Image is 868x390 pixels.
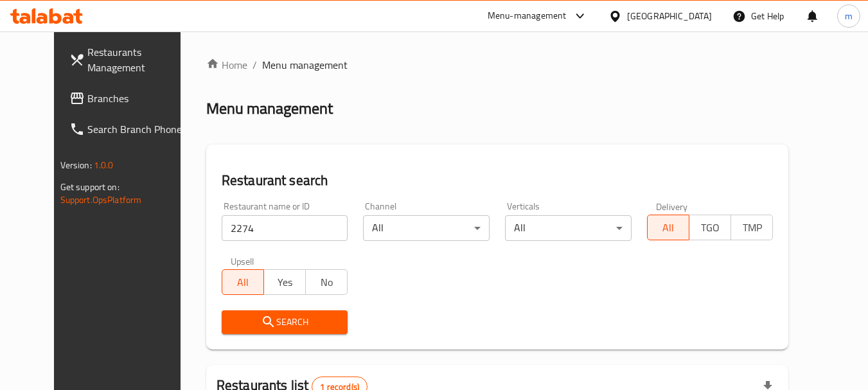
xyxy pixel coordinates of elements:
[206,98,333,119] h2: Menu management
[363,215,490,241] div: All
[656,202,688,211] label: Delivery
[488,8,567,24] div: Menu-management
[653,218,684,237] span: All
[505,215,632,241] div: All
[206,57,789,73] nav: breadcrumb
[60,157,92,173] span: Version:
[59,37,199,83] a: Restaurants Management
[311,273,342,292] span: No
[222,269,264,295] button: All
[252,57,257,73] li: /
[689,215,731,240] button: TGO
[59,114,199,145] a: Search Branch Phone
[87,44,189,75] span: Restaurants Management
[87,91,189,106] span: Branches
[845,9,853,23] span: m
[695,218,726,237] span: TGO
[305,269,348,295] button: No
[227,273,259,292] span: All
[60,179,120,195] span: Get support on:
[222,215,348,241] input: Search for restaurant name or ID..
[60,191,142,208] a: Support.OpsPlatform
[736,218,768,237] span: TMP
[731,215,773,240] button: TMP
[206,57,247,73] a: Home
[231,256,254,265] label: Upsell
[647,215,689,240] button: All
[222,310,348,334] button: Search
[263,269,306,295] button: Yes
[94,157,114,173] span: 1.0.0
[232,314,338,330] span: Search
[269,273,301,292] span: Yes
[222,171,774,190] h2: Restaurant search
[87,121,189,137] span: Search Branch Phone
[627,9,712,23] div: [GEOGRAPHIC_DATA]
[59,83,199,114] a: Branches
[262,57,348,73] span: Menu management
